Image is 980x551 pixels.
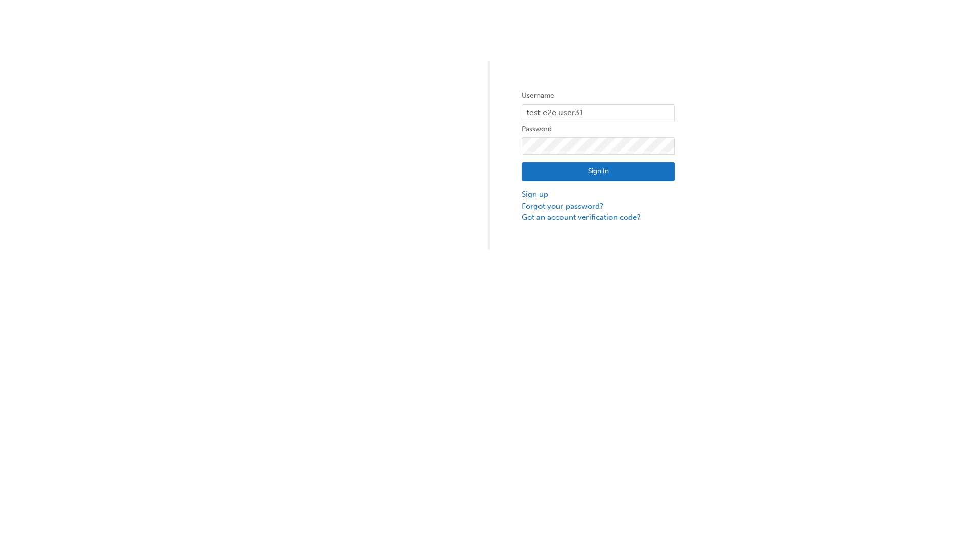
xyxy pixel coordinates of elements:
[522,212,675,223] a: Got an account verification code?
[522,90,675,102] label: Username
[522,123,675,135] label: Password
[522,189,675,201] a: Sign up
[522,162,675,182] button: Sign In
[522,201,675,212] a: Forgot your password?
[522,104,675,121] input: Username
